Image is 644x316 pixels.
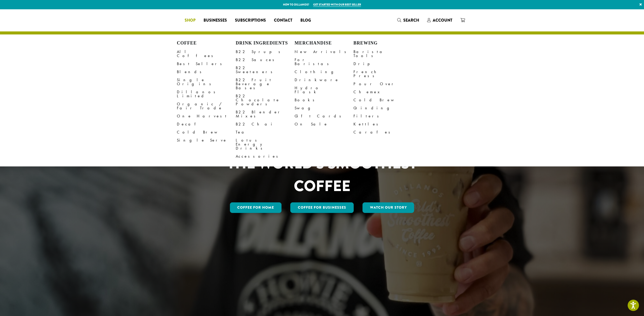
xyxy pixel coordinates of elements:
[290,202,354,213] a: Coffee For Businesses
[230,202,282,213] a: Coffee for Home
[313,3,361,7] a: Get started with our best seller
[295,48,353,56] a: New Arrivals
[177,60,236,68] a: Best Sellers
[295,40,353,46] h4: Merchandise
[353,88,412,96] a: Chemex
[177,100,236,112] a: Organic / Fair Trade
[177,40,236,46] h4: Coffee
[353,104,412,112] a: Grinding
[177,128,236,136] a: Cold Brew
[295,112,353,120] a: Gift Cards
[274,17,292,24] span: Contact
[235,17,266,24] span: Subscriptions
[236,40,295,46] h4: Drink Ingredients
[433,17,452,23] span: Account
[295,104,353,112] a: Swag
[177,136,236,144] a: Single Serve
[353,120,412,128] a: Kettles
[177,76,236,88] a: Single Origins
[353,112,412,120] a: Filters
[236,48,295,56] a: B22 Syrups
[353,68,412,80] a: French Press
[295,76,353,84] a: Drinkware
[177,48,236,60] a: All Coffees
[295,120,353,128] a: On Sale
[353,40,412,46] h4: Brewing
[236,64,295,76] a: B22 Sweeteners
[236,56,295,64] a: B22 Sauces
[177,112,236,120] a: One Harvest
[236,128,295,136] a: Tea
[363,202,414,213] a: Watch Our Story
[236,108,295,120] a: B22 Blender Mixes
[177,120,236,128] a: Decaf
[185,17,195,24] span: Shop
[353,80,412,88] a: Pour Over
[181,16,199,24] a: Shop
[295,84,353,96] a: Hydro Flask
[353,48,412,60] a: Barista Tools
[236,152,295,160] a: Accessories
[353,96,412,104] a: Cold Brew
[236,136,295,152] a: Lotus Energy Drinks
[177,68,236,76] a: Blends
[236,76,295,92] a: B22 Fruit Beverage Bases
[295,68,353,76] a: Clothing
[353,60,412,68] a: Drip
[177,88,236,100] a: Dillanos Limited
[295,56,353,68] a: For Baristas
[295,96,353,104] a: Books
[236,92,295,108] a: B22 Chocolate Powders
[403,17,419,23] span: Search
[393,16,423,24] a: Search
[300,17,311,24] span: Blog
[204,17,227,24] span: Businesses
[353,128,412,136] a: Carafes
[236,120,295,128] a: B22 Chai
